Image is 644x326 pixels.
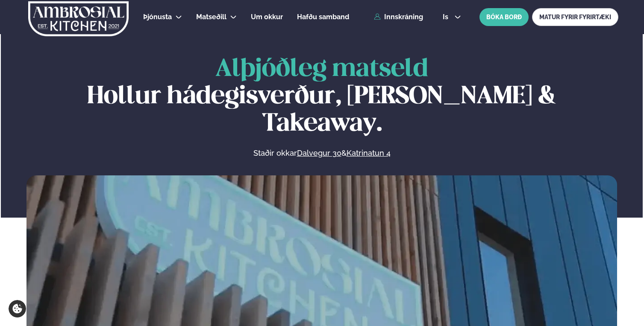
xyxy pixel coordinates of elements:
[26,56,617,138] h1: Hollur hádegisverður, [PERSON_NAME] & Takeaway.
[297,12,349,22] a: Hafðu samband
[215,58,428,81] span: Alþjóðleg matseld
[251,12,283,22] a: Um okkur
[9,300,26,317] a: Cookie settings
[143,13,172,21] span: Þjónusta
[297,148,341,158] a: Dalvegur 30
[347,148,391,158] a: Katrinatun 4
[251,13,283,21] span: Um okkur
[436,14,468,20] button: is
[143,12,172,22] a: Þjónusta
[532,8,618,26] a: MATUR FYRIR FYRIRTÆKI
[443,14,451,20] span: is
[160,148,483,158] p: Staðir okkar &
[27,1,129,36] img: logo
[479,8,529,26] button: BÓKA BORÐ
[297,13,349,21] span: Hafðu samband
[374,13,423,21] a: Innskráning
[196,12,226,22] a: Matseðill
[196,13,226,21] span: Matseðill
